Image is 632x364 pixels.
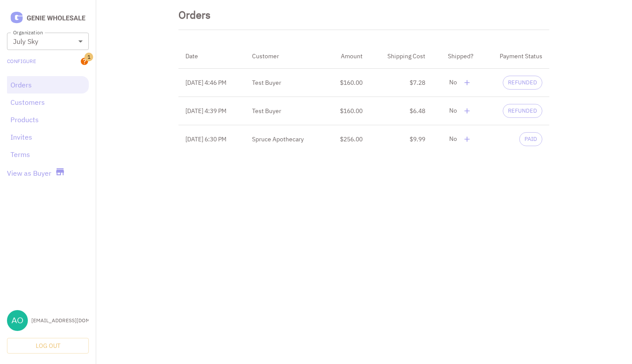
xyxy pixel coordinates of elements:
th: Shipping Cost [370,44,433,69]
a: Orders [10,80,85,90]
th: Test Buyer [245,69,325,97]
div: [EMAIL_ADDRESS][DOMAIN_NAME] [31,317,89,324]
th: [DATE] 6:30 PM [178,125,245,154]
th: Customer [245,44,325,69]
td: $7.28 [370,69,433,97]
span: 1 [84,53,93,61]
th: Amount [325,44,370,69]
a: View as Buyer [7,168,51,178]
button: delete [461,76,474,89]
span: REFUNDED [503,79,542,87]
div: July Sky [7,33,89,50]
td: $6.48 [370,97,433,125]
button: delete [461,104,474,117]
td: $160.00 [325,69,370,97]
label: Organization [13,29,43,36]
table: simple table [178,44,549,153]
th: Date [178,44,245,69]
img: Logo [7,10,89,26]
button: delete [461,133,474,146]
span: PAID [520,135,542,144]
img: aoxue@julyskyskincare.com [7,310,28,331]
th: Spruce Apothecary [245,125,325,154]
td: No [432,125,481,154]
th: Test Buyer [245,97,325,125]
span: REFUNDED [503,107,542,115]
a: Configure [7,57,36,65]
button: Log Out [7,338,89,354]
th: Payment Status [481,44,549,69]
th: [DATE] 4:39 PM [178,97,245,125]
a: Products [10,114,85,125]
a: Customers [10,97,85,107]
td: No [432,97,481,125]
div: Orders [178,7,211,23]
td: $160.00 [325,97,370,125]
th: Shipped? [432,44,481,69]
th: [DATE] 4:46 PM [178,69,245,97]
a: Invites [10,132,85,142]
td: $9.99 [370,125,433,154]
td: $256.00 [325,125,370,154]
td: No [432,69,481,97]
a: Terms [10,149,85,160]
